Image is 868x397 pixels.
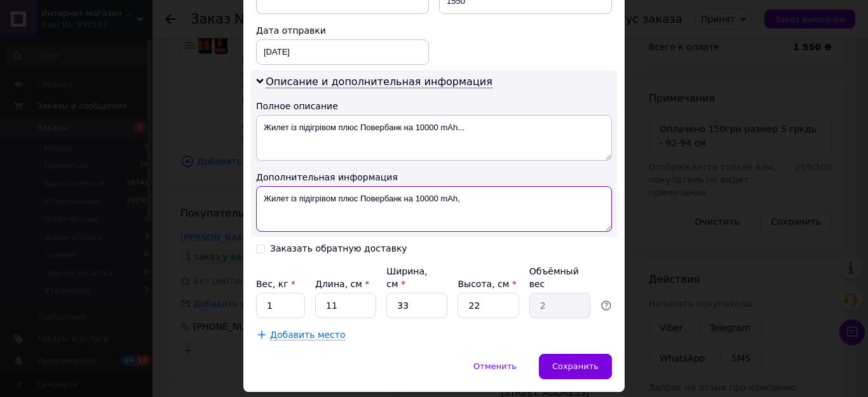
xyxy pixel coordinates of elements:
[256,171,612,184] div: Дополнительная информация
[256,100,612,112] div: Полное описание
[386,266,427,289] label: Ширина, см
[270,330,346,340] span: Добавить место
[458,279,516,289] label: Высота, см
[473,361,517,371] span: Отменить
[315,279,369,289] label: Длина, см
[270,243,407,254] div: Заказать обратную доставку
[256,115,612,161] textarea: Жилет із підігрівом плюс Повербанк на 10000 mAh...
[256,279,295,289] label: Вес, кг
[256,186,612,232] textarea: Жилет із підігрівом плюс Повербанк на 10000 mAh,
[529,265,590,290] div: Объёмный вес
[266,76,492,88] span: Описание и дополнительная информация
[256,24,429,37] div: Дата отправки
[552,361,599,371] span: Сохранить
